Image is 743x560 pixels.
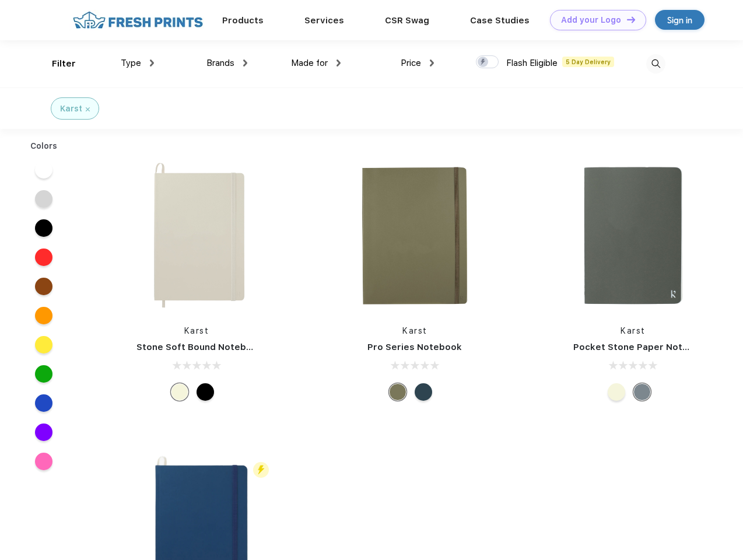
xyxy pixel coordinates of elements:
[291,58,328,68] span: Made for
[633,383,651,401] div: Gray
[556,158,711,313] img: func=resize&h=266
[22,140,66,152] div: Colors
[608,383,625,401] div: Beige
[52,57,76,71] div: Filter
[401,58,421,68] span: Price
[60,103,82,115] div: Karst
[621,326,646,335] a: Karst
[646,54,665,73] img: desktop_search.svg
[562,57,614,67] span: 5 Day Delivery
[402,326,427,335] a: Karst
[389,383,406,401] div: Olive
[253,462,269,478] img: flash_active_toggle.svg
[667,13,692,27] div: Sign in
[627,16,635,23] img: DT
[561,15,621,25] div: Add your Logo
[184,326,209,335] a: Karst
[367,342,462,352] a: Pro Series Notebook
[415,383,432,401] div: Navy
[337,60,341,66] img: dropdown.png
[304,15,344,26] a: Services
[430,60,434,66] img: dropdown.png
[69,10,206,30] img: fo%20logo%202.webp
[150,60,154,66] img: dropdown.png
[506,58,558,68] span: Flash Eligible
[136,342,263,352] a: Stone Soft Bound Notebook
[119,158,274,313] img: func=resize&h=266
[86,107,90,111] img: filter_cancel.svg
[206,58,234,68] span: Brands
[655,10,705,30] a: Sign in
[121,58,141,68] span: Type
[385,15,429,26] a: CSR Swag
[171,383,188,401] div: Beige
[243,60,247,66] img: dropdown.png
[337,158,492,313] img: func=resize&h=266
[222,15,264,26] a: Products
[573,342,711,352] a: Pocket Stone Paper Notebook
[197,383,214,401] div: Black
